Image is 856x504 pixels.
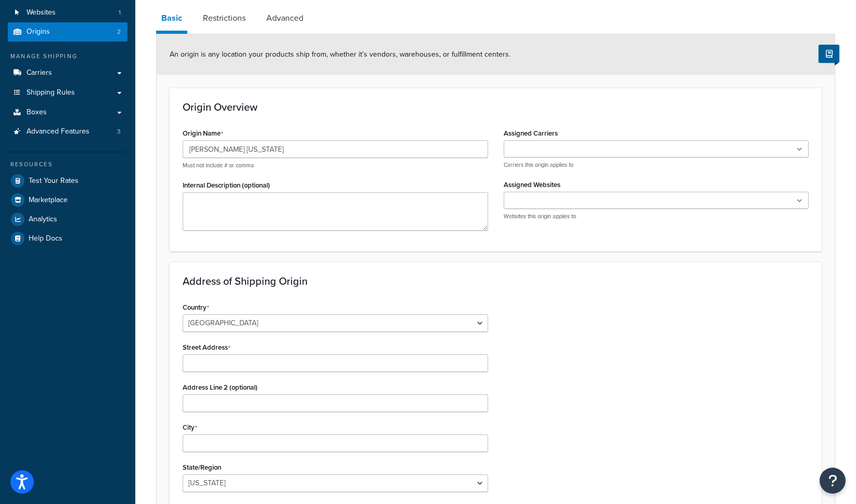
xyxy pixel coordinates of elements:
a: Advanced [261,6,309,31]
span: Carriers [27,69,52,77]
p: Must not include # or comma [183,162,488,169]
span: Websites [27,8,56,17]
a: Restrictions [198,6,251,31]
span: Analytics [29,215,57,224]
p: Carriers this origin applies to [504,161,809,169]
span: 2 [117,28,121,36]
a: Websites1 [8,3,127,22]
label: State/Region [183,463,221,471]
span: Advanced Features [27,127,90,136]
a: Boxes [8,103,127,122]
p: Websites this origin applies to [504,213,809,220]
li: Origins [8,22,127,42]
a: Analytics [8,210,127,229]
a: Advanced Features3 [8,122,127,141]
h3: Address of Shipping Origin [183,275,809,287]
span: An origin is any location your products ship from, whether it’s vendors, warehouses, or fulfillme... [170,49,510,60]
span: 1 [119,8,121,17]
label: Internal Description (optional) [183,181,270,189]
a: Carriers [8,63,127,83]
span: 3 [117,127,121,136]
h3: Origin Overview [183,101,809,113]
label: Assigned Websites [504,181,560,189]
li: Advanced Features [8,122,127,141]
div: Manage Shipping [8,52,127,61]
span: Origins [27,28,50,36]
label: Origin Name [183,129,223,138]
button: Open Resource Center [820,468,846,494]
label: Country [183,303,209,312]
span: Marketplace [29,196,68,205]
span: Test Your Rates [29,177,79,185]
li: Websites [8,3,127,22]
a: Basic [156,6,187,34]
a: Help Docs [8,229,127,248]
label: City [183,423,197,432]
label: Street Address [183,343,231,352]
span: Shipping Rules [27,88,75,97]
span: Help Docs [29,234,62,243]
a: Marketplace [8,191,127,209]
a: Origins2 [8,22,127,42]
label: Assigned Carriers [504,129,558,137]
label: Address Line 2 (optional) [183,383,258,391]
button: Show Help Docs [819,45,839,63]
div: Resources [8,160,127,169]
span: Boxes [27,108,47,117]
a: Shipping Rules [8,83,127,102]
a: Test Your Rates [8,171,127,190]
